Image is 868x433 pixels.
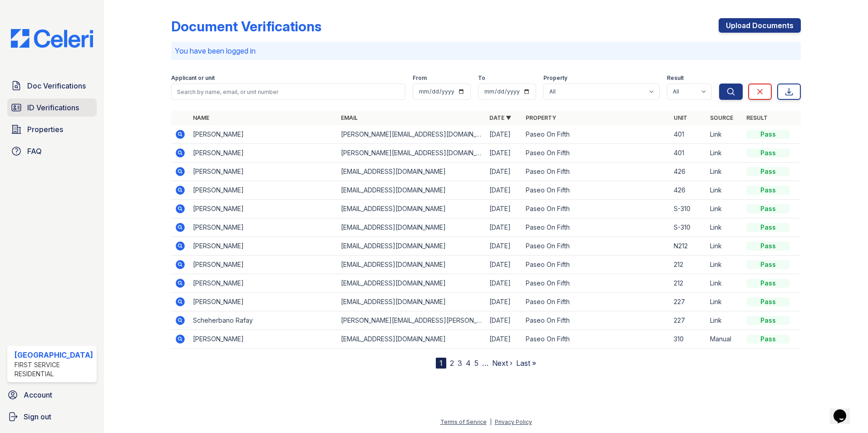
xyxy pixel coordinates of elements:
td: [DATE] [486,144,522,162]
td: Link [706,144,743,162]
div: Document Verifications [171,18,321,34]
td: Link [706,237,743,256]
td: Paseo On Fifth [522,237,671,256]
td: [PERSON_NAME] [189,274,338,293]
td: [DATE] [486,125,522,144]
span: … [482,358,488,369]
a: Email [341,114,358,121]
td: Paseo On Fifth [522,162,671,181]
img: CE_Logo_Blue-a8612792a0a2168367f1c8372b55b34899dd931a85d93a1a3d3e32e68fde9ad4.png [4,29,100,48]
td: [PERSON_NAME] [189,256,338,274]
td: [PERSON_NAME] [189,181,338,200]
td: [EMAIL_ADDRESS][DOMAIN_NAME] [337,256,486,274]
td: [PERSON_NAME] [189,144,338,162]
td: Paseo On Fifth [522,311,671,330]
span: Account [24,389,52,400]
td: [DATE] [486,200,522,218]
td: [PERSON_NAME] [189,330,338,349]
td: 227 [670,311,706,330]
a: Upload Documents [719,18,801,33]
a: Unit [674,114,687,121]
label: Applicant or unit [171,74,215,82]
div: [GEOGRAPHIC_DATA] [15,349,93,360]
button: Sign out [4,408,100,426]
td: [EMAIL_ADDRESS][DOMAIN_NAME] [337,218,486,237]
td: [DATE] [486,274,522,293]
td: 401 [670,144,706,162]
td: N212 [670,237,706,256]
div: Pass [746,148,790,157]
a: 5 [474,359,478,368]
td: [DATE] [486,330,522,349]
a: Next › [492,359,513,368]
td: 227 [670,293,706,311]
td: Paseo On Fifth [522,200,671,218]
label: Property [543,74,567,82]
a: Properties [7,120,97,138]
div: First Service Residential [15,360,93,379]
div: Pass [746,279,790,288]
a: 2 [450,359,454,368]
iframe: chat widget [830,397,859,424]
span: ID Verifications [27,102,79,113]
a: 3 [458,359,462,368]
td: [PERSON_NAME] [189,125,338,144]
a: Terms of Service [440,418,487,425]
td: [PERSON_NAME] [189,162,338,181]
div: Pass [746,167,790,176]
div: Pass [746,204,790,213]
div: 1 [436,358,446,369]
td: Link [706,256,743,274]
td: Paseo On Fifth [522,125,671,144]
div: Pass [746,260,790,269]
td: Paseo On Fifth [522,144,671,162]
td: S-310 [670,218,706,237]
td: Paseo On Fifth [522,256,671,274]
td: [DATE] [486,237,522,256]
div: Pass [746,186,790,195]
td: [PERSON_NAME] [189,200,338,218]
td: [PERSON_NAME] [189,218,338,237]
td: Link [706,200,743,218]
div: Pass [746,316,790,325]
td: [EMAIL_ADDRESS][DOMAIN_NAME] [337,181,486,200]
td: 426 [670,162,706,181]
p: You have been logged in [175,45,798,56]
td: Link [706,311,743,330]
td: Manual [706,330,743,349]
a: Property [526,114,556,121]
td: [DATE] [486,162,522,181]
label: From [413,74,427,82]
td: Link [706,274,743,293]
span: Sign out [24,411,51,422]
td: [PERSON_NAME][EMAIL_ADDRESS][DOMAIN_NAME] [337,125,486,144]
td: [PERSON_NAME] [189,293,338,311]
td: Link [706,125,743,144]
td: S-310 [670,200,706,218]
span: FAQ [27,146,42,157]
td: 212 [670,274,706,293]
div: Pass [746,241,790,251]
td: [DATE] [486,311,522,330]
td: [PERSON_NAME][EMAIL_ADDRESS][PERSON_NAME][DOMAIN_NAME] [337,311,486,330]
label: To [478,74,485,82]
td: Scheherbano Rafay [189,311,338,330]
a: Privacy Policy [495,418,532,425]
td: [DATE] [486,218,522,237]
a: ID Verifications [7,98,97,117]
td: [PERSON_NAME] [189,237,338,256]
span: Doc Verifications [27,80,86,91]
td: [EMAIL_ADDRESS][DOMAIN_NAME] [337,200,486,218]
a: Last » [516,359,536,368]
a: FAQ [7,142,97,160]
td: [EMAIL_ADDRESS][DOMAIN_NAME] [337,162,486,181]
a: Name [193,114,209,121]
div: Pass [746,130,790,139]
a: Result [746,114,768,121]
a: Date ▼ [489,114,511,121]
td: [EMAIL_ADDRESS][DOMAIN_NAME] [337,237,486,256]
td: [PERSON_NAME][EMAIL_ADDRESS][DOMAIN_NAME] [337,144,486,162]
a: 4 [466,359,471,368]
td: [DATE] [486,293,522,311]
td: Link [706,293,743,311]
